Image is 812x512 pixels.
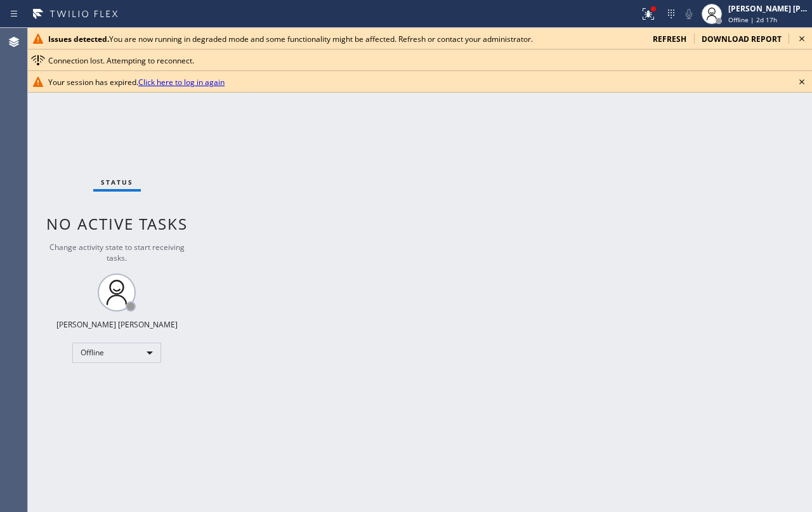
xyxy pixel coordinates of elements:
[728,15,777,24] span: Offline | 2d 17h
[653,34,686,44] span: refresh
[702,34,782,44] span: download report
[728,3,808,14] div: [PERSON_NAME] [PERSON_NAME]
[48,77,225,88] span: Your session has expired.
[72,343,161,363] div: Offline
[56,319,178,330] div: [PERSON_NAME] [PERSON_NAME]
[49,242,185,263] span: Change activity state to start receiving tasks.
[138,77,225,88] a: Click here to log in again
[46,213,188,234] span: No active tasks
[48,34,643,44] div: You are now running in degraded mode and some functionality might be affected. Refresh or contact...
[48,55,194,66] span: Connection lost. Attempting to reconnect.
[48,34,109,44] b: Issues detected.
[680,5,698,23] button: Mute
[101,178,133,187] span: Status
